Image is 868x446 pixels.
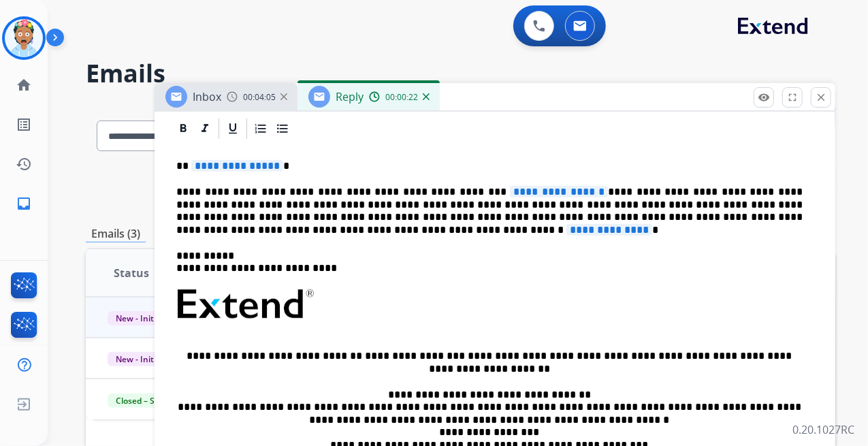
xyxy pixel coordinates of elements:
[272,118,293,139] div: Bullet List
[114,265,149,281] span: Status
[16,77,32,93] mat-icon: home
[86,60,835,87] h2: Emails
[336,89,364,104] span: Reply
[792,421,854,438] p: 0.20.1027RC
[385,92,418,103] span: 00:00:22
[223,118,243,139] div: Underline
[108,394,183,408] span: Closed – Solved
[5,19,43,57] img: avatar
[251,118,271,139] div: Ordered List
[16,156,32,172] mat-icon: history
[108,311,171,325] span: New - Initial
[108,352,171,366] span: New - Initial
[195,118,215,139] div: Italic
[786,91,799,103] mat-icon: fullscreen
[173,118,193,139] div: Bold
[243,92,276,103] span: 00:04:05
[193,89,221,104] span: Inbox
[815,91,827,103] mat-icon: close
[16,116,32,133] mat-icon: list_alt
[758,91,770,103] mat-icon: remove_red_eye
[16,195,32,212] mat-icon: inbox
[86,225,146,242] p: Emails (3)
